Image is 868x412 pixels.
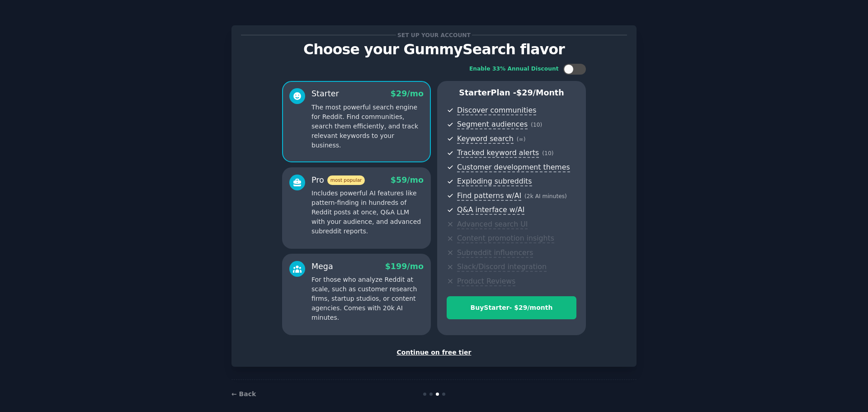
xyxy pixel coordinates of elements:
div: Buy Starter - $ 29 /month [447,303,576,313]
span: ( 10 ) [542,150,553,156]
span: $ 199 /mo [385,262,424,271]
span: $ 29 /month [516,88,564,97]
span: Set up your account [396,30,472,40]
span: Tracked keyword alerts [457,148,539,158]
div: Continue on free tier [241,348,627,357]
p: Starter Plan - [447,87,576,99]
div: Starter [311,88,339,99]
p: The most powerful search engine for Reddit. Find communities, search them efficiently, and track ... [311,103,424,150]
span: $ 29 /mo [391,89,424,98]
span: Advanced search UI [457,220,528,229]
span: Content promotion insights [457,234,554,243]
span: Subreddit influencers [457,248,533,258]
div: Enable 33% Annual Discount [469,65,559,73]
p: Includes powerful AI features like pattern-finding in hundreds of Reddit posts at once, Q&A LLM w... [311,189,424,236]
span: Customer development themes [457,163,570,172]
span: Discover communities [457,106,536,115]
span: Segment audiences [457,120,528,129]
span: Q&A interface w/AI [457,205,524,215]
span: most popular [327,175,365,185]
span: Slack/Discord integration [457,262,547,272]
span: ( 2k AI minutes ) [524,193,567,199]
span: Exploding subreddits [457,177,532,186]
div: Mega [311,261,333,272]
a: ← Back [231,390,256,398]
div: Pro [311,175,365,186]
button: BuyStarter- $29/month [447,296,576,319]
span: ( 10 ) [531,122,542,128]
span: ( ∞ ) [517,136,526,142]
p: For those who analyze Reddit at scale, such as customer research firms, startup studios, or conte... [311,275,424,322]
span: Keyword search [457,134,514,144]
p: Choose your GummySearch flavor [241,42,627,57]
span: Product Reviews [457,277,515,286]
span: $ 59 /mo [391,175,424,185]
span: Find patterns w/AI [457,191,521,201]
